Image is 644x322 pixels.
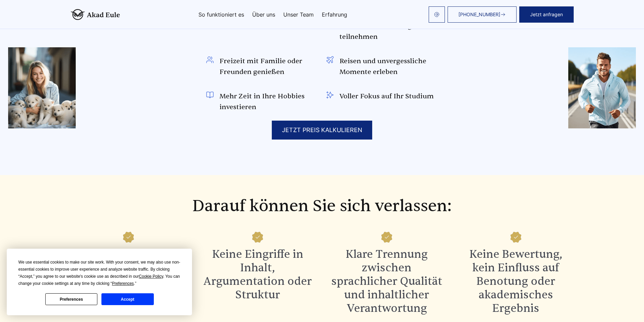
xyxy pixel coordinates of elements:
img: img5 [568,47,636,128]
a: Erfahrung [322,12,347,17]
button: Accept [101,293,153,305]
span: [PHONE_NUMBER] [458,12,500,17]
span: Voller Fokus auf Ihr Studium [339,91,434,102]
li: Sprachliche Prüfung entsprechend formaler Vorgaben [71,229,186,315]
li: Keine Eingriffe in Inhalt, Argumentation oder Struktur [200,229,315,315]
button: Jetzt anfragen [519,6,574,23]
img: logo [71,9,120,20]
span: Mehr Zeit in Ihre Hobbies investieren [219,91,318,113]
a: [PHONE_NUMBER] [448,6,517,23]
span: Cookie Policy [139,274,163,279]
button: Preferences [45,293,97,305]
div: We use essential cookies to make our site work. With your consent, we may also use non-essential ... [18,259,181,287]
img: img3 [8,47,76,128]
div: Cookie Consent Prompt [7,249,192,315]
li: Keine Bewertung, kein Einfluss auf Benotung oder akademisches Ergebnis [458,229,574,315]
span: Preferences [112,281,134,286]
a: Über uns [252,12,275,17]
a: Unser Team [283,12,314,17]
h2: Darauf können Sie sich verlassen: [71,197,574,216]
div: JETZT PREIS KALKULIEREN [272,121,372,140]
img: Freizeit mit Familie oder Freunden genießen [206,56,214,64]
span: Freizeit mit Familie oder Freunden genießen [219,56,318,77]
img: Voller Fokus auf Ihr Studium [326,91,334,99]
img: Reisen und unvergessliche Momente erleben [326,56,334,64]
li: Klare Trennung zwischen sprachlicher Qualität und inhaltlicher Verantwortung [329,229,445,315]
img: email [434,12,439,17]
a: So funktioniert es [198,12,244,17]
span: Reisen und unvergessliche Momente erleben [339,56,438,77]
img: Mehr Zeit in Ihre Hobbies investieren [206,91,214,99]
